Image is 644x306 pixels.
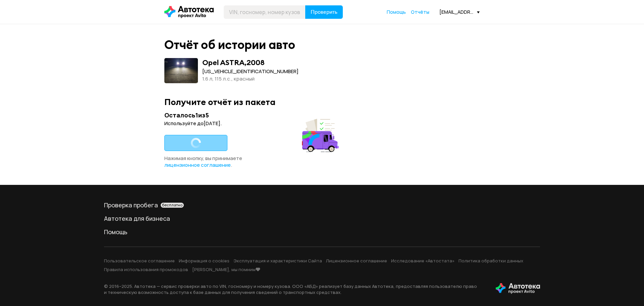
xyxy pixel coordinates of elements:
a: Политика обработки данных [459,258,523,264]
div: Используйте до [DATE] . [164,120,341,127]
a: Эксплуатация и характеристики Сайта [233,258,322,264]
a: Помощь [387,9,406,15]
a: Правила использования промокодов [104,266,188,272]
a: Пользовательское соглашение [104,258,175,264]
button: Проверить [305,5,343,19]
a: Автотека для бизнеса [104,214,540,222]
div: Отчёт об истории авто [164,38,295,52]
span: Помощь [387,9,406,15]
span: Проверить [311,9,337,15]
a: Отчёты [411,9,429,15]
a: Лицензионное соглашение [326,258,387,264]
span: Нажимая кнопку, вы принимаете . [164,155,242,168]
span: Отчёты [411,9,429,15]
div: Получите отчёт из пакета [164,97,480,107]
div: Проверка пробега [104,201,540,209]
div: [EMAIL_ADDRESS][DOMAIN_NAME] [439,9,480,15]
a: [PERSON_NAME], мы помним [192,266,260,272]
div: [US_VEHICLE_IDENTIFICATION_NUMBER] [202,68,299,75]
a: Информация о cookies [179,258,229,264]
a: Проверка пробегабесплатно [104,201,540,209]
a: Помощь [104,228,540,236]
p: © 2016– 2025 . Автотека — сервис проверки авто по VIN, госномеру и номеру кузова. ООО «АБД» реали... [104,283,485,295]
a: лицензионное соглашение [164,162,231,168]
div: Осталось 1 из 5 [164,111,341,119]
input: VIN, госномер, номер кузова [224,5,306,19]
div: 1.6 л, 115 л.c., красный [202,75,299,83]
span: лицензионное соглашение [164,161,231,168]
div: Opel ASTRA , 2008 [202,58,265,67]
span: бесплатно [162,203,182,207]
img: tWS6KzJlK1XUpy65r7uaHVIs4JI6Dha8Nraz9T2hA03BhoCc4MtbvZCxBLwJIh+mQSIAkLBJpqMoKVdP8sONaFJLCz6I0+pu7... [496,283,540,294]
a: Исследование «Автостата» [391,258,454,264]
